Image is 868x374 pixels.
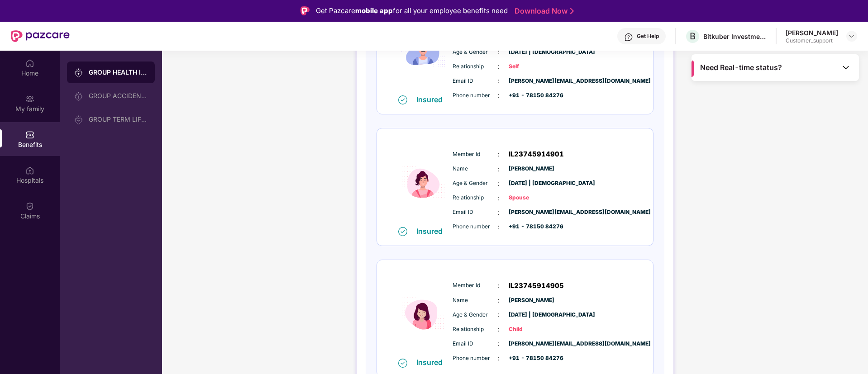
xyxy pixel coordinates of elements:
img: New Pazcare Logo [11,30,70,42]
div: Bitkuber Investments Pvt Limited [703,32,767,41]
img: svg+xml;base64,PHN2ZyBpZD0iRHJvcGRvd24tMzJ4MzIiIHhtbG5zPSJodHRwOi8vd3d3LnczLm9yZy8yMDAwL3N2ZyIgd2... [848,33,855,40]
a: Download Now [515,6,571,16]
div: [PERSON_NAME] [786,28,838,37]
strong: mobile app [355,6,393,15]
img: Logo [300,6,310,15]
img: Toggle Icon [841,63,850,72]
span: Need Real-time status? [700,63,782,72]
div: Customer_support [786,37,838,44]
img: svg+xml;base64,PHN2ZyBpZD0iSGVscC0zMngzMiIgeG1sbnM9Imh0dHA6Ly93d3cudzMub3JnLzIwMDAvc3ZnIiB3aWR0aD... [624,33,633,42]
div: Get Pazcare for all your employee benefits need [316,5,508,16]
img: Stroke [570,6,574,16]
div: Get Help [637,33,659,40]
span: B [690,31,696,42]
